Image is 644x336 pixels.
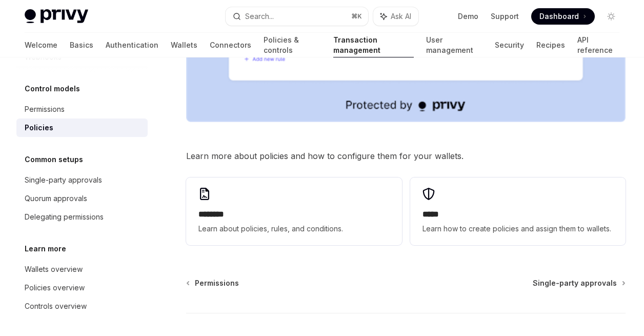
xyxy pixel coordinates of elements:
[210,33,251,57] a: Connectors
[171,33,197,57] a: Wallets
[25,211,104,223] div: Delegating permissions
[16,279,148,297] a: Policies overview
[533,278,617,288] span: Single-party approvals
[16,297,148,315] a: Controls overview
[491,11,519,22] a: Support
[16,100,148,118] a: Permissions
[422,223,613,235] span: Learn how to create policies and assign them to wallets.
[410,177,626,245] a: *****Learn how to create policies and assign them to wallets.
[195,278,239,288] span: Permissions
[373,7,418,26] button: Ask AI
[186,149,626,163] span: Learn more about policies and how to configure them for your wallets.
[70,33,93,57] a: Basics
[25,122,53,134] div: Policies
[25,103,65,115] div: Permissions
[25,243,66,255] h5: Learn more
[25,192,87,205] div: Quorum approvals
[25,153,83,166] h5: Common setups
[536,33,565,57] a: Recipes
[16,171,148,189] a: Single-party approvals
[495,33,524,57] a: Security
[351,12,362,21] span: ⌘ K
[25,282,85,294] div: Policies overview
[16,189,148,208] a: Quorum approvals
[245,10,274,23] div: Search...
[25,300,87,312] div: Controls overview
[333,33,414,57] a: Transaction management
[603,8,619,25] button: Toggle dark mode
[198,223,389,235] span: Learn about policies, rules, and conditions.
[264,33,321,57] a: Policies & controls
[187,278,239,288] a: Permissions
[16,118,148,137] a: Policies
[426,33,482,57] a: User management
[25,33,57,57] a: Welcome
[391,11,411,22] span: Ask AI
[533,278,625,288] a: Single-party approvals
[25,263,83,275] div: Wallets overview
[25,9,88,24] img: light logo
[226,7,368,26] button: Search...⌘K
[531,8,595,25] a: Dashboard
[458,11,478,22] a: Demo
[186,177,401,245] a: **** ***Learn about policies, rules, and conditions.
[25,174,102,186] div: Single-party approvals
[539,11,579,22] span: Dashboard
[577,33,619,57] a: API reference
[16,208,148,226] a: Delegating permissions
[106,33,158,57] a: Authentication
[16,260,148,279] a: Wallets overview
[25,83,80,95] h5: Control models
